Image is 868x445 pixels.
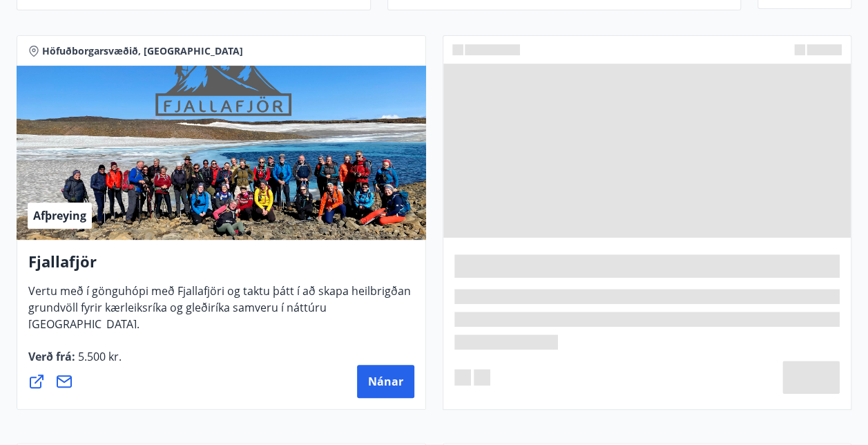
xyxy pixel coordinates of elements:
span: Nánar [368,374,403,389]
span: Höfuðborgarsvæðið, [GEOGRAPHIC_DATA] [42,44,243,58]
span: Vertu með í gönguhópi með Fjallafjöri og taktu þátt í að skapa heilbrigðan grundvöll fyrir kærlei... [28,283,411,343]
span: 5.500 kr. [75,349,122,364]
h4: Fjallafjör [28,251,414,283]
button: Nánar [357,365,414,398]
span: Afþreying [33,208,86,223]
span: Verð frá : [28,349,122,375]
